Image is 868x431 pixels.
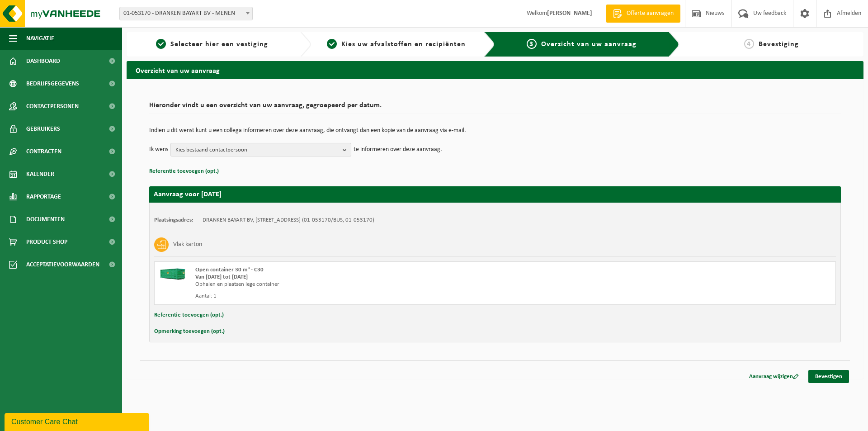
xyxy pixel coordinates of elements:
[26,163,54,185] span: Kalender
[26,231,67,253] span: Product Shop
[316,39,477,50] a: 2Kies uw afvalstoffen en recipiënten
[26,27,54,50] span: Navigatie
[742,370,806,383] a: Aanvraag wijzigen
[159,266,186,280] img: HK-XC-30-GN-00.png
[744,39,754,49] span: 4
[195,281,531,288] div: Ophalen en plaatsen lege container
[195,293,531,300] div: Aantal: 1
[26,72,79,95] span: Bedrijfsgegevens
[341,41,466,48] span: Kies uw afvalstoffen en recipiënten
[119,7,253,20] span: 01-053170 - DRANKEN BAYART BV - MENEN
[759,41,799,48] span: Bevestiging
[327,39,337,49] span: 2
[354,143,442,156] p: te informeren over deze aanvraag.
[26,50,60,72] span: Dashboard
[195,267,264,273] span: Open container 30 m³ - C30
[541,41,637,48] span: Overzicht van uw aanvraag
[26,118,60,140] span: Gebruikers
[26,140,61,163] span: Contracten
[149,166,219,177] button: Referentie toevoegen (opt.)
[26,95,79,118] span: Contactpersonen
[5,411,151,431] iframe: chat widget
[26,253,99,276] span: Acceptatievoorwaarden
[203,217,374,224] td: DRANKEN BAYART BV, [STREET_ADDRESS] (01-053170/BUS, 01-053170)
[149,143,168,156] p: Ik wens
[195,274,248,280] strong: Van [DATE] tot [DATE]
[547,10,592,17] strong: [PERSON_NAME]
[170,41,268,48] span: Selecteer hier een vestiging
[175,143,339,157] span: Kies bestaand contactpersoon
[26,208,65,231] span: Documenten
[26,185,61,208] span: Rapportage
[173,237,202,252] h3: Vlak karton
[170,143,351,156] button: Kies bestaand contactpersoon
[131,39,293,50] a: 1Selecteer hier een vestiging
[154,326,225,337] button: Opmerking toevoegen (opt.)
[156,39,166,49] span: 1
[154,191,222,198] strong: Aanvraag voor [DATE]
[154,309,224,321] button: Referentie toevoegen (opt.)
[154,217,193,223] strong: Plaatsingsadres:
[606,5,680,23] a: Offerte aanvragen
[149,128,841,134] p: Indien u dit wenst kunt u een collega informeren over deze aanvraag, die ontvangt dan een kopie v...
[149,102,841,114] h2: Hieronder vindt u een overzicht van uw aanvraag, gegroepeerd per datum.
[808,370,849,383] a: Bevestigen
[624,9,676,18] span: Offerte aanvragen
[127,61,863,79] h2: Overzicht van uw aanvraag
[120,7,252,20] span: 01-053170 - DRANKEN BAYART BV - MENEN
[527,39,537,49] span: 3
